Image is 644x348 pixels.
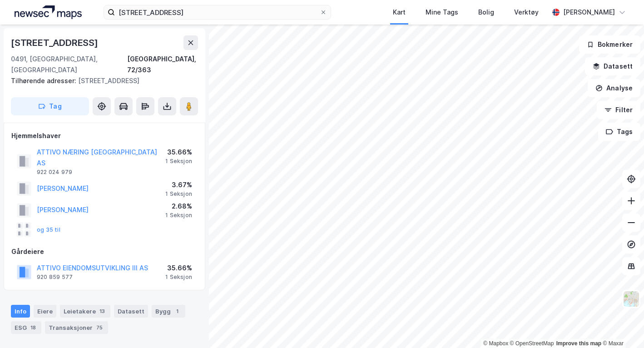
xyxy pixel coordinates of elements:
div: 920 859 577 [37,273,73,281]
div: 35.66% [165,263,192,273]
div: Info [11,305,30,318]
a: Improve this map [556,340,601,347]
div: Gårdeiere [11,246,198,257]
div: 35.66% [165,147,192,158]
div: Verktøy [514,7,539,18]
div: Mine Tags [426,7,458,18]
button: Bokmerker [579,35,640,54]
iframe: Chat Widget [599,304,644,348]
a: Mapbox [483,340,508,347]
input: Søk på adresse, matrikkel, gårdeiere, leietakere eller personer [115,5,320,19]
div: 2.68% [165,201,192,212]
a: OpenStreetMap [510,340,554,347]
div: 1 Seksjon [165,158,192,165]
div: ESG [11,321,41,334]
div: 18 [29,323,38,332]
span: Tilhørende adresser: [11,77,78,85]
img: Z [623,290,640,308]
div: Leietakere [60,305,110,318]
div: 75 [94,323,104,332]
div: Hjemmelshaver [11,130,198,141]
div: Eiere [34,305,56,318]
div: 1 Seksjon [165,212,192,219]
button: Analyse [588,79,640,97]
button: Datasett [585,57,640,75]
div: Kart [393,7,406,18]
img: logo.a4113a55bc3d86da70a041830d287a7e.svg [15,5,82,19]
button: Tag [11,97,89,115]
div: [STREET_ADDRESS] [11,75,191,86]
div: Datasett [114,305,148,318]
div: [GEOGRAPHIC_DATA], 72/363 [127,54,198,75]
div: Bolig [478,7,494,18]
div: 13 [98,307,107,316]
button: Filter [597,101,640,119]
div: Transaksjoner [45,321,108,334]
div: 0491, [GEOGRAPHIC_DATA], [GEOGRAPHIC_DATA] [11,54,127,75]
div: [PERSON_NAME] [563,7,615,18]
div: 1 Seksjon [165,273,192,281]
div: 1 Seksjon [165,190,192,198]
button: Tags [598,123,640,141]
div: Bygg [152,305,185,318]
div: [STREET_ADDRESS] [11,35,100,50]
div: 1 [173,307,182,316]
div: 922 024 979 [37,169,72,176]
div: 3.67% [165,179,192,190]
